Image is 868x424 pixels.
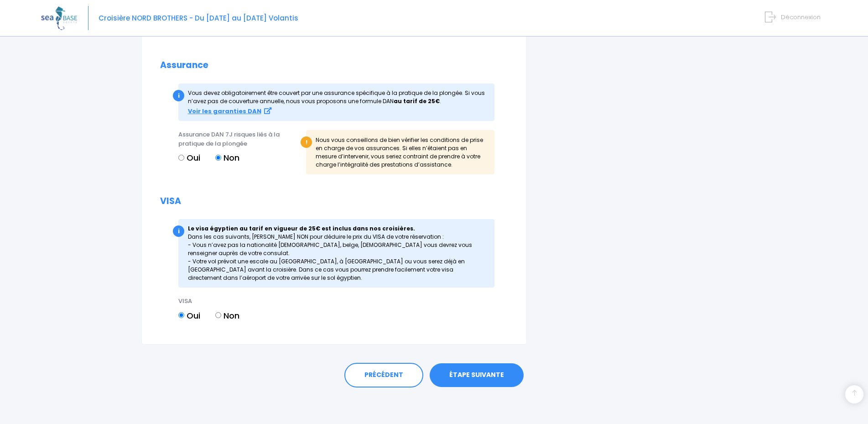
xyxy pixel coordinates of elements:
label: Oui [178,309,200,322]
input: Oui [178,155,184,161]
input: Non [215,155,221,161]
div: Nous vous conseillons de bien vérifier les conditions de prise en charge de vos assurances. Si el... [306,130,494,174]
div: Vous devez obligatoirement être couvert par une assurance spécifique à la pratique de la plong... [178,84,494,121]
a: ÉTAPE SUIVANTE [430,363,524,387]
div: i [173,90,184,101]
h2: Assurance [160,60,508,71]
input: Non [215,312,221,318]
span: VISA [178,297,192,305]
div: Dans les cas suivants, [PERSON_NAME] NON pour déduire le prix du VISA de votre réservation : - Vo... [178,219,494,288]
strong: Voir les garanties DAN [188,107,261,115]
h2: VISA [160,196,508,207]
a: Voir les garanties DAN [188,107,271,115]
label: Oui [178,152,200,164]
span: Assurance DAN 7J risques liés à la pratique de la plongée [178,130,280,148]
label: Non [215,309,239,322]
strong: au tarif de 25€ [394,97,440,105]
input: Oui [178,312,184,318]
label: Non [215,152,239,164]
div: ! [301,136,312,148]
span: Déconnexion [781,13,821,21]
strong: Le visa égyptien au tarif en vigueur de 25€ est inclus dans nos croisières. [188,225,415,232]
a: PRÉCÉDENT [344,363,423,387]
span: Croisière NORD BROTHERS - Du [DATE] au [DATE] Volantis [99,13,298,23]
div: i [173,225,184,237]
